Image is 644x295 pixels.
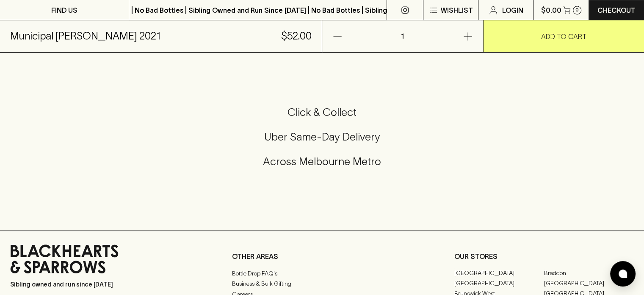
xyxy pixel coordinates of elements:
[544,268,634,278] a: Braddon
[502,5,523,15] p: Login
[544,278,634,289] a: [GEOGRAPHIC_DATA]
[10,105,634,119] h5: Click & Collect
[232,279,412,289] a: Business & Bulk Gifting
[454,278,544,289] a: [GEOGRAPHIC_DATA]
[575,8,579,12] p: 0
[597,5,636,15] p: Checkout
[454,251,634,261] p: OUR STORES
[484,20,644,52] button: ADD TO CART
[232,251,412,261] p: OTHER AREAS
[281,29,312,43] h5: $52.00
[10,130,634,144] h5: Uber Same-Day Delivery
[541,31,586,42] p: ADD TO CART
[541,5,561,15] p: $0.00
[10,71,634,214] div: Call to action block
[392,20,413,52] p: 1
[51,5,77,15] p: FIND US
[440,5,473,15] p: Wishlist
[10,155,634,169] h5: Across Melbourne Metro
[232,268,412,278] a: Bottle Drop FAQ's
[10,29,160,43] h5: Municipal [PERSON_NAME] 2021
[454,268,544,278] a: [GEOGRAPHIC_DATA]
[619,270,627,278] img: bubble-icon
[10,280,190,289] p: Sibling owned and run since [DATE]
